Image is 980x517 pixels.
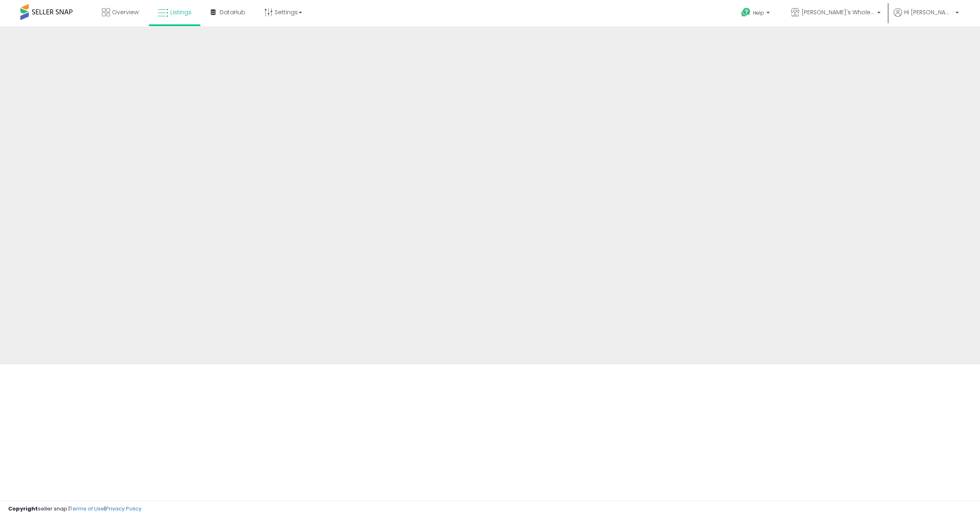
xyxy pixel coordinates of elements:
span: Listings [170,8,192,16]
span: Help [753,9,764,16]
span: [PERSON_NAME]'s Wholesale direct [802,8,875,16]
span: DataHub [220,8,245,16]
span: Hi [PERSON_NAME] [904,8,953,16]
i: Get Help [741,7,751,18]
a: Hi [PERSON_NAME] [894,8,959,26]
a: Help [735,1,778,26]
span: Overview [112,8,139,16]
